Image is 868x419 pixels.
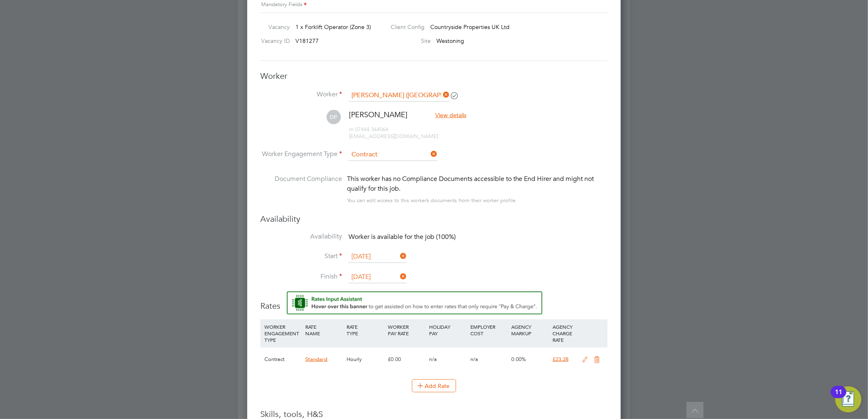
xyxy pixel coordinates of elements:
[553,356,568,363] span: £23.28
[260,272,342,281] label: Finish
[835,386,861,412] button: Open Resource Center, 11 new notifications
[349,126,355,133] span: m:
[327,110,341,124] span: DP
[257,23,290,31] label: Vacancy
[345,348,386,371] div: Hourly
[349,89,450,102] input: Search for...
[295,23,371,31] span: 1 x Forklift Operator (Zone 3)
[510,319,551,341] div: AGENCY MARKUP
[349,271,407,283] input: Select one
[262,348,304,371] div: Contract
[470,356,478,363] span: n/a
[260,174,342,204] label: Document Compliance
[385,37,431,45] label: Site
[550,319,578,347] div: AGENCY CHARGE RATE
[835,392,842,403] div: 11
[260,292,608,311] h3: Rates
[412,379,456,392] button: Add Rate
[295,37,319,45] span: V181277
[349,133,438,140] span: [EMAIL_ADDRESS][DOMAIN_NAME]
[260,71,608,81] h3: Worker
[260,150,342,158] label: Worker Engagement Type
[512,356,526,363] span: 0.00%
[306,356,328,363] span: Standard
[287,292,542,314] button: Rate Assistant
[262,319,304,347] div: WORKER ENGAGEMENT TYPE
[385,23,425,31] label: Client Config
[349,110,407,119] span: [PERSON_NAME]
[345,319,386,341] div: RATE TYPE
[435,111,466,119] span: View details
[260,90,342,99] label: Worker
[429,356,437,363] span: n/a
[386,348,427,371] div: £0.00
[260,252,342,261] label: Start
[349,233,456,241] span: Worker is available for the job (100%)
[257,37,290,45] label: Vacancy ID
[437,37,465,45] span: Westoning
[431,23,510,31] span: Countryside Properties UK Ltd
[468,319,510,341] div: EMPLOYER COST
[260,232,342,241] label: Availability
[304,319,345,341] div: RATE NAME
[347,196,517,205] div: You can edit access to this worker’s documents from their worker profile.
[349,149,437,161] input: Select one
[349,126,388,133] span: 07444 364064
[386,319,427,341] div: WORKER PAY RATE
[260,0,608,9] div: Mandatory Fields
[427,319,468,341] div: HOLIDAY PAY
[349,251,407,263] input: Select one
[260,214,608,224] h3: Availability
[347,174,608,194] div: This worker has no Compliance Documents accessible to the End Hirer and might not qualify for thi...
